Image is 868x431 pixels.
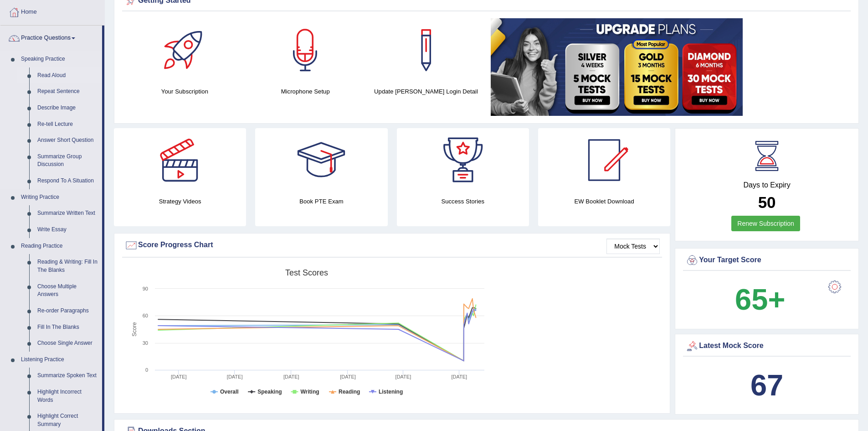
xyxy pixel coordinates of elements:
[131,322,138,337] tspan: Score
[33,254,102,278] a: Reading & Writing: Fill In The Blanks
[758,193,776,211] b: 50
[255,197,387,206] h4: Book PTE Exam
[143,286,148,291] text: 90
[33,173,102,189] a: Respond To A Situation
[250,87,361,96] h4: Microphone Setup
[33,205,102,222] a: Summarize Written Text
[379,389,403,395] tspan: Listening
[300,389,319,395] tspan: Writing
[33,279,102,303] a: Choose Multiple Answers
[0,26,102,48] a: Practice Questions
[124,239,660,252] div: Score Progress Chart
[129,87,241,96] h4: Your Subscription
[397,197,529,206] h4: Success Stories
[143,313,148,318] text: 60
[17,51,102,68] a: Speaking Practice
[731,216,800,231] a: Renew Subscription
[143,340,148,346] text: 30
[735,283,785,316] b: 65+
[257,389,282,395] tspan: Speaking
[339,389,360,395] tspan: Reading
[17,189,102,206] a: Writing Practice
[491,18,743,116] img: small5.jpg
[33,368,102,384] a: Summarize Spoken Text
[17,352,102,368] a: Listening Practice
[33,100,102,116] a: Describe Image
[114,197,246,206] h4: Strategy Videos
[451,374,467,379] tspan: [DATE]
[395,374,411,379] tspan: [DATE]
[370,87,482,96] h4: Update [PERSON_NAME] Login Detail
[685,254,848,267] div: Your Target Score
[33,116,102,133] a: Re-tell Lecture
[33,222,102,238] a: Write Essay
[283,374,299,379] tspan: [DATE]
[340,374,356,379] tspan: [DATE]
[17,238,102,254] a: Reading Practice
[33,68,102,84] a: Read Aloud
[538,197,670,206] h4: EW Booklet Download
[685,181,848,189] h4: Days to Expiry
[145,367,148,373] text: 0
[750,369,783,402] b: 67
[33,319,102,336] a: Fill In The Blanks
[33,132,102,149] a: Answer Short Question
[33,335,102,352] a: Choose Single Answer
[33,303,102,319] a: Re-order Paragraphs
[33,149,102,173] a: Summarize Group Discussion
[220,389,239,395] tspan: Overall
[33,83,102,100] a: Repeat Sentence
[171,374,187,379] tspan: [DATE]
[227,374,243,379] tspan: [DATE]
[685,339,848,353] div: Latest Mock Score
[33,384,102,408] a: Highlight Incorrect Words
[285,268,328,277] tspan: Test scores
